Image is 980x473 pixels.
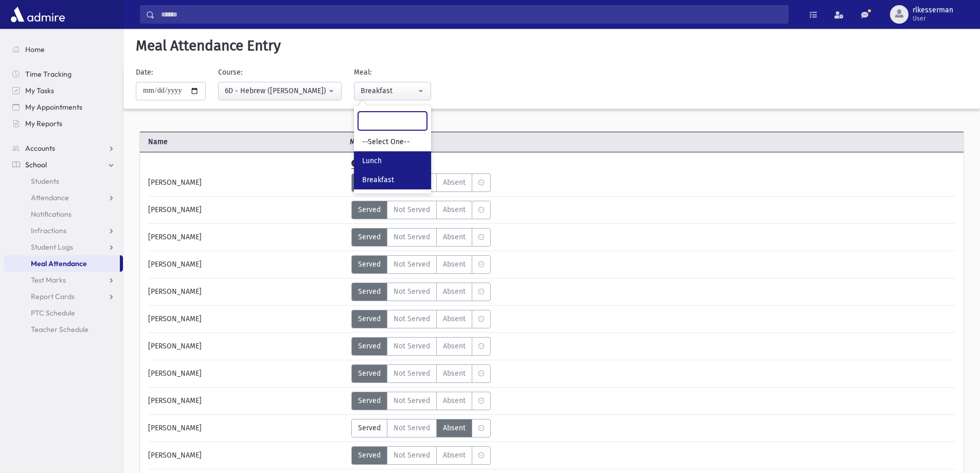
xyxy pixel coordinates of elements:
[148,286,202,297] span: [PERSON_NAME]
[148,204,202,215] span: [PERSON_NAME]
[351,255,491,274] div: MeaStatus
[4,140,123,156] a: Accounts
[443,450,466,461] span: Absent
[394,204,430,215] span: Not Served
[25,119,62,128] span: My Reports
[394,368,430,379] span: Not Served
[443,341,466,352] span: Absent
[351,283,491,301] div: MeaStatus
[913,6,953,14] span: rlkesserman
[443,395,466,406] span: Absent
[358,450,381,461] span: Served
[4,82,123,99] a: My Tasks
[31,177,59,186] span: Students
[351,160,409,169] span: Mark All Served
[346,136,551,147] span: Meal Attendance
[140,136,346,147] span: Name
[351,392,491,410] div: MeaStatus
[4,222,123,239] a: Infractions
[394,395,430,406] span: Not Served
[443,423,466,433] span: Absent
[351,419,491,437] div: MeaStatus
[358,204,381,215] span: Served
[31,259,87,268] span: Meal Attendance
[443,286,466,297] span: Absent
[351,201,491,219] div: MeaStatus
[4,272,123,288] a: Test Marks
[225,85,327,96] div: 6D - Hebrew ([PERSON_NAME])
[8,4,67,25] img: AdmirePro
[4,321,123,338] a: Teacher Schedule
[218,82,342,100] button: 6D - Hebrew (Mrs. Gurwitz)
[25,102,82,112] span: My Appointments
[351,364,491,383] div: MeaStatus
[218,67,242,78] label: Course:
[4,41,123,58] a: Home
[148,395,202,406] span: [PERSON_NAME]
[394,259,430,270] span: Not Served
[4,239,123,255] a: Student Logs
[31,193,69,202] span: Attendance
[354,67,371,78] label: Meal:
[148,177,202,188] span: [PERSON_NAME]
[148,368,202,379] span: [PERSON_NAME]
[132,37,972,55] h5: Meal Attendance Entry
[358,341,381,352] span: Served
[31,242,73,252] span: Student Logs
[358,232,381,242] span: Served
[362,137,410,147] span: --Select One--
[443,368,466,379] span: Absent
[25,69,72,79] span: Time Tracking
[155,5,788,24] input: Search
[31,292,75,301] span: Report Cards
[358,395,381,406] span: Served
[25,45,45,54] span: Home
[148,423,202,433] span: [PERSON_NAME]
[31,275,66,285] span: Test Marks
[4,99,123,115] a: My Appointments
[148,341,202,352] span: [PERSON_NAME]
[361,85,416,96] div: Breakfast
[394,341,430,352] span: Not Served
[351,310,491,328] div: MeaStatus
[25,86,54,95] span: My Tasks
[358,286,381,297] span: Served
[394,286,430,297] span: Not Served
[25,144,55,153] span: Accounts
[351,446,491,465] div: MeaStatus
[362,175,394,185] span: Breakfast
[148,232,202,242] span: [PERSON_NAME]
[913,14,953,23] span: User
[351,228,491,247] div: MeaStatus
[358,368,381,379] span: Served
[358,259,381,270] span: Served
[4,305,123,321] a: PTC Schedule
[4,173,123,189] a: Students
[4,115,123,132] a: My Reports
[358,112,427,130] input: Search
[31,226,66,235] span: Infractions
[31,209,72,219] span: Notifications
[4,156,123,173] a: School
[148,450,202,461] span: [PERSON_NAME]
[443,232,466,242] span: Absent
[394,313,430,324] span: Not Served
[4,206,123,222] a: Notifications
[4,189,123,206] a: Attendance
[443,259,466,270] span: Absent
[25,160,47,169] span: School
[443,204,466,215] span: Absent
[136,67,153,78] label: Date:
[394,232,430,242] span: Not Served
[4,66,123,82] a: Time Tracking
[354,82,431,100] button: Breakfast
[148,313,202,324] span: [PERSON_NAME]
[351,173,491,192] div: MeaStatus
[31,325,88,334] span: Teacher Schedule
[31,308,75,318] span: PTC Schedule
[351,337,491,356] div: MeaStatus
[358,313,381,324] span: Served
[394,423,430,433] span: Not Served
[148,259,202,270] span: [PERSON_NAME]
[443,177,466,188] span: Absent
